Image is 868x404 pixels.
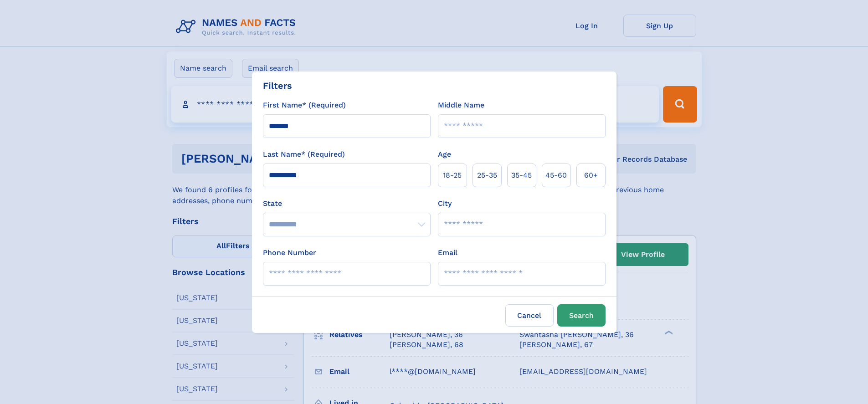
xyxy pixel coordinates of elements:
[545,170,567,181] span: 45‑60
[263,247,316,258] label: Phone Number
[477,170,497,181] span: 25‑35
[438,149,451,160] label: Age
[438,198,452,209] label: City
[584,170,598,181] span: 60+
[438,100,484,111] label: Middle Name
[443,170,462,181] span: 18‑25
[438,247,457,258] label: Email
[263,149,345,160] label: Last Name* (Required)
[505,304,554,327] label: Cancel
[557,304,606,327] button: Search
[511,170,532,181] span: 35‑45
[263,79,292,92] div: Filters
[263,100,346,111] label: First Name* (Required)
[263,198,431,209] label: State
